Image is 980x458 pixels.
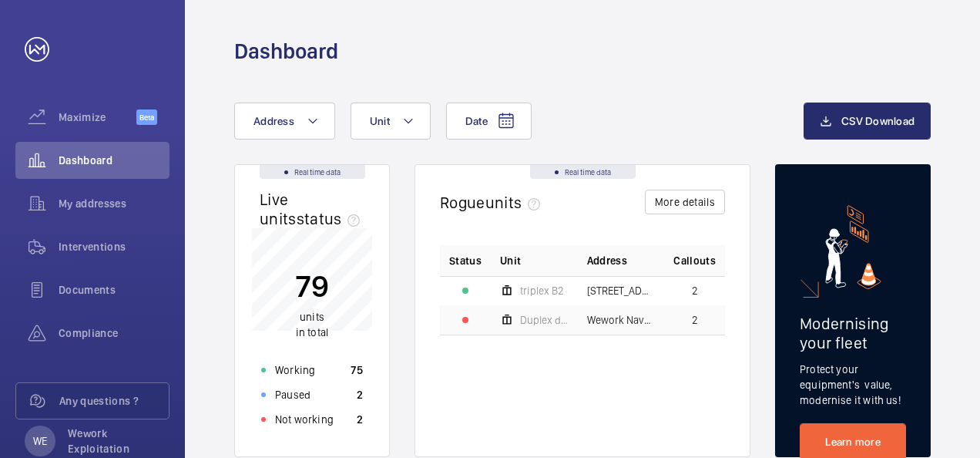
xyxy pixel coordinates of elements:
[260,190,366,228] h2: Live units
[260,165,365,179] div: Real time data
[275,412,334,427] p: Not working
[500,253,521,268] span: Unit
[59,282,169,298] span: Documents
[673,253,716,268] span: Callouts
[33,433,47,449] p: WE
[465,115,488,127] span: Date
[59,153,169,168] span: Dashboard
[295,309,329,340] p: in total
[275,387,310,402] p: Paused
[357,387,363,402] p: 2
[446,103,532,140] button: Date
[59,239,169,254] span: Interventions
[370,115,390,127] span: Unit
[530,165,636,179] div: Real time data
[520,315,569,325] span: Duplex droite
[295,267,329,305] p: 79
[804,103,931,140] button: CSV Download
[357,412,363,427] p: 2
[692,285,698,296] span: 2
[253,115,294,127] span: Address
[485,193,547,212] span: units
[645,190,725,214] button: More details
[520,285,564,296] span: triplex B2
[234,103,335,140] button: Address
[825,205,881,289] img: marketing-card.svg
[449,253,482,268] p: Status
[587,253,627,268] span: Address
[587,315,656,325] span: Wework Navarin - [STREET_ADDRESS]
[300,311,324,323] span: units
[692,315,698,325] span: 2
[136,109,157,125] span: Beta
[59,325,169,341] span: Compliance
[234,37,338,66] h1: Dashboard
[800,314,906,352] h2: Modernising your fleet
[59,393,169,409] span: Any questions ?
[440,193,546,212] h2: Rogue
[841,115,915,127] span: CSV Download
[297,209,367,228] span: status
[68,426,160,456] p: Wework Exploitation
[351,103,431,140] button: Unit
[275,362,315,378] p: Working
[800,362,906,408] p: Protect your equipment's value, modernise it with us!
[59,196,169,211] span: My addresses
[587,285,656,296] span: [STREET_ADDRESS] - [STREET_ADDRESS]
[351,362,363,378] p: 75
[59,109,136,125] span: Maximize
